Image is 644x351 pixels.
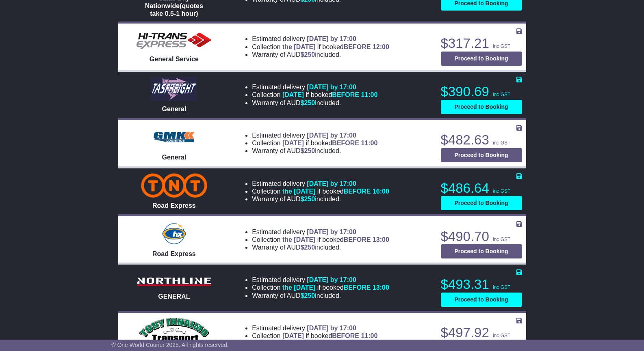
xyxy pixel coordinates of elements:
[441,196,522,210] button: Proceed to Booking
[441,52,522,66] button: Proceed to Booking
[282,43,389,50] span: if booked
[361,140,377,146] span: 11:00
[332,140,359,146] span: BEFORE
[282,236,389,243] span: if booked
[493,92,510,97] span: inc GST
[441,132,522,148] p: $482.63
[252,147,377,155] li: Warranty of AUD included.
[282,140,377,146] span: if booked
[441,100,522,114] button: Proceed to Booking
[301,147,315,154] span: $
[252,187,389,195] li: Collection
[252,91,377,99] li: Collection
[332,91,359,98] span: BEFORE
[301,99,315,106] span: $
[252,99,377,107] li: Warranty of AUD included.
[441,325,522,341] p: $497.92
[441,180,522,196] p: $486.64
[152,202,196,209] span: Road Express
[373,284,389,291] span: 13:00
[307,276,356,283] span: [DATE] by 17:00
[282,332,377,339] span: if booked
[373,188,389,195] span: 16:00
[282,91,377,98] span: if booked
[252,292,389,299] li: Warranty of AUD included.
[282,236,315,243] span: the [DATE]
[151,77,197,101] img: Tasfreight: General
[304,244,315,251] span: 250
[441,276,522,293] p: $493.31
[133,31,215,51] img: HiTrans: General Service
[252,284,389,291] li: Collection
[282,140,304,146] span: [DATE]
[162,154,186,161] span: General
[441,293,522,307] button: Proceed to Booking
[344,284,371,291] span: BEFORE
[252,243,389,251] li: Warranty of AUD included.
[441,148,522,162] button: Proceed to Booking
[441,244,522,258] button: Proceed to Booking
[344,236,371,243] span: BEFORE
[252,324,377,332] li: Estimated delivery
[152,250,196,257] span: Road Express
[441,228,522,245] p: $490.70
[493,140,510,146] span: inc GST
[160,222,187,246] img: Hunter Express: Road Express
[361,91,377,98] span: 11:00
[282,91,304,98] span: [DATE]
[304,99,315,106] span: 250
[252,276,389,284] li: Estimated delivery
[282,188,315,195] span: the [DATE]
[158,293,190,300] span: GENERAL
[252,35,389,43] li: Estimated delivery
[282,332,304,339] span: [DATE]
[441,35,522,52] p: $317.21
[304,292,315,299] span: 250
[373,236,389,243] span: 13:00
[304,196,315,202] span: 250
[373,43,389,50] span: 12:00
[252,228,389,236] li: Estimated delivery
[301,51,315,58] span: $
[282,43,315,50] span: the [DATE]
[301,196,315,202] span: $
[304,51,315,58] span: 250
[307,228,356,235] span: [DATE] by 17:00
[307,325,356,332] span: [DATE] by 17:00
[493,43,510,49] span: inc GST
[344,43,371,50] span: BEFORE
[307,84,356,90] span: [DATE] by 17:00
[252,139,377,147] li: Collection
[493,237,510,242] span: inc GST
[252,51,389,58] li: Warranty of AUD included.
[252,195,389,203] li: Warranty of AUD included.
[133,275,215,289] img: Northline Distribution: GENERAL
[141,173,207,198] img: TNT Domestic: Road Express
[332,332,359,339] span: BEFORE
[252,180,389,187] li: Estimated delivery
[150,125,198,149] img: GMK Logistics: General
[304,147,315,154] span: 250
[252,131,377,139] li: Estimated delivery
[307,132,356,139] span: [DATE] by 17:00
[150,56,199,62] span: General Service
[493,333,510,338] span: inc GST
[441,84,522,100] p: $390.69
[361,332,377,339] span: 11:00
[282,284,315,291] span: the [DATE]
[111,342,229,348] span: © One World Courier 2025. All rights reserved.
[282,284,389,291] span: if booked
[344,188,371,195] span: BEFORE
[307,35,356,42] span: [DATE] by 17:00
[139,318,210,342] img: Tony Innaimo Transport: General
[252,236,389,243] li: Collection
[162,106,186,112] span: General
[282,188,389,195] span: if booked
[301,244,315,251] span: $
[493,188,510,194] span: inc GST
[301,292,315,299] span: $
[252,332,377,340] li: Collection
[252,83,377,91] li: Estimated delivery
[493,284,510,290] span: inc GST
[252,43,389,51] li: Collection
